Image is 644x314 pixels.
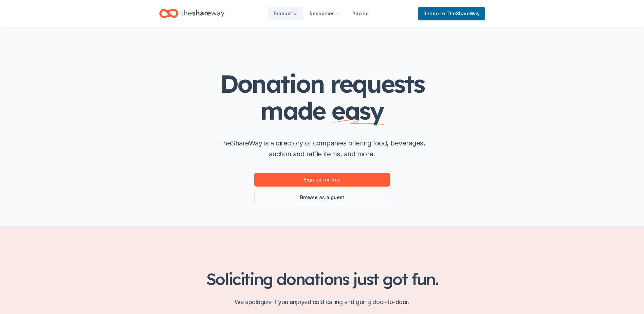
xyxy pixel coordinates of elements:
span: to TheShareWay [440,11,480,16]
span: Return [423,10,480,18]
h2: Soliciting donations just got fun. [159,269,485,289]
h1: Donation requests made [186,70,458,124]
nav: Main [268,5,374,21]
button: Product [268,7,303,20]
button: Resources [304,7,346,20]
span: easy [331,95,384,126]
p: We apologize if you enjoyed cold calling and going door-to-door. [159,297,485,308]
a: Browse as a guest [254,191,390,204]
a: Home [159,5,224,21]
p: TheShareWay is a directory of companies offering food, beverages, auction and raffle items, and m... [214,138,431,159]
a: Sign up for free [254,173,390,187]
a: Returnto TheShareWay [418,7,485,20]
a: Pricing [347,7,374,20]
